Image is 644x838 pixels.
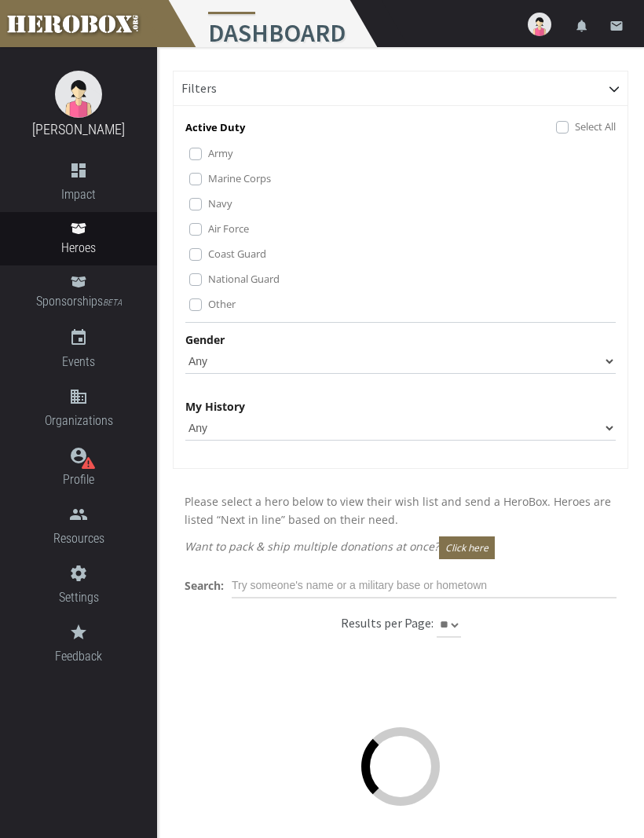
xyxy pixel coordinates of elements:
small: BETA [103,298,122,308]
label: Navy [208,195,232,212]
h6: Filters [181,82,217,96]
label: My History [185,397,245,415]
label: Other [208,295,236,313]
a: [PERSON_NAME] [32,121,125,137]
label: Air Force [208,220,249,237]
p: Please select a hero below to view their wish list and send a HeroBox. Heroes are listed “Next in... [185,492,617,529]
img: female.jpg [55,71,102,118]
img: user-image [528,13,551,36]
label: Army [208,145,233,162]
label: Search: [185,576,224,595]
label: Coast Guard [208,245,266,262]
i: email [609,19,624,33]
button: Click here [439,536,495,559]
h6: Results per Page: [341,615,434,631]
label: Gender [185,331,225,349]
label: Select All [575,118,616,135]
p: Active Duty [185,119,245,137]
p: Want to pack & ship multiple donations at once? [185,536,617,559]
input: Try someone's name or a military base or hometown [232,573,617,598]
i: notifications [575,19,589,33]
label: National Guard [208,270,280,287]
label: Marine Corps [208,170,271,187]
